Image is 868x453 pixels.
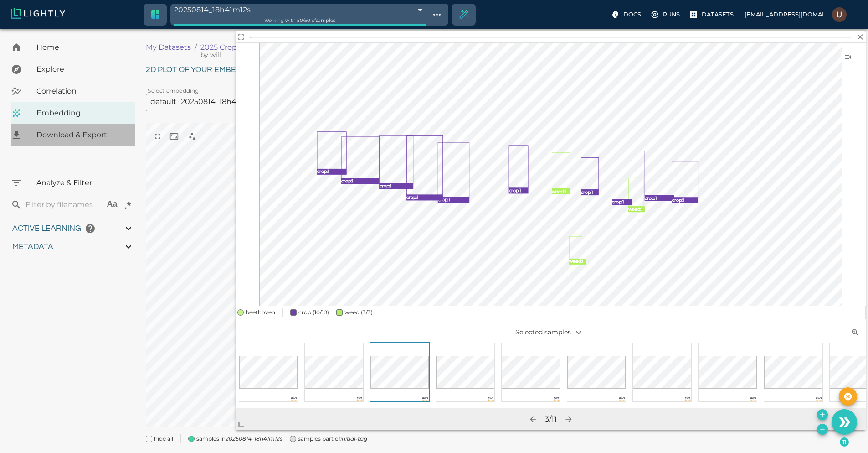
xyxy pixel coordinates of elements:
[36,64,128,75] span: Explore
[200,50,221,59] span: will (Aigen)
[317,169,329,174] text: crop : 1
[226,435,282,442] i: 20250814_18h41m12s
[182,126,202,146] div: select nearest neighbors when clicking
[341,178,353,183] text: crop : 1
[628,207,642,212] text: weed : 1
[104,197,120,213] button: use case sensitivity
[146,42,191,53] p: My Datasets
[195,42,197,53] li: /
[344,309,373,316] span: weed (3/3)
[645,196,657,201] text: crop : 1
[612,199,624,204] text: crop : 1
[107,199,118,210] div: Aa
[855,31,866,42] button: Close overlay
[623,10,641,19] p: Docs
[12,224,81,233] span: Active Learning
[146,42,613,53] nav: breadcrumb
[148,87,199,94] label: Select embedding
[166,128,182,145] button: reset and recenter camera
[817,424,828,435] button: Remove the selected 11 samples in-place from the tag 20250814_18h41m12s
[36,130,128,141] span: Download & Export
[438,197,450,202] text: crop : 1
[840,437,849,447] span: 11
[11,102,135,124] a: Embedding
[840,48,858,66] button: Show sample details
[663,10,680,19] p: Runs
[509,188,521,193] text: crop : 1
[236,31,246,42] button: View full details
[832,409,857,435] button: Use the 11 selected samples as the basis for your new tag
[429,7,445,22] button: Show tag tree
[36,108,128,119] span: Embedding
[196,434,282,443] span: samples in
[174,4,426,16] div: 20250814_18h41m12s
[11,58,135,80] a: Explore
[298,309,329,316] span: crop (10/10)
[839,387,857,406] button: Reset the selection of samples
[144,4,166,26] a: Switch to crop dataset
[12,243,53,251] span: Metadata
[81,219,99,238] button: help
[120,197,135,213] button: use regular expression
[11,124,135,146] a: Download
[379,183,391,188] text: crop : 1
[552,189,566,194] text: weed : 1
[200,42,362,53] p: 2025 Crop Pops Intrarow-2025-08-14-11-31-07
[11,8,65,19] img: Lightly
[36,86,128,97] span: Correlation
[569,259,583,264] text: weed : 1
[545,414,557,425] div: 3 / 11
[150,97,257,106] span: default_20250814_18h41m12s
[832,7,847,22] img: Usman Khan
[149,128,166,145] button: view in fullscreen
[406,195,418,200] text: crop : 1
[11,36,135,146] nav: explore, analyze, sample, metadata, embedding, correlations label, download your dataset
[340,435,367,442] i: initial-tag
[581,190,593,195] text: crop : 1
[36,42,128,53] span: Home
[146,61,854,79] h6: 2D plot of your embedding
[154,434,173,443] span: hide all
[672,198,683,203] text: crop : 1
[817,409,828,420] button: Add the selected 11 samples to in-place to the tag 20250814_18h41m12s
[26,198,101,212] input: search
[702,10,734,19] p: Datasets
[36,177,128,188] span: Analyze & Filter
[246,308,275,317] span: beethoven
[298,434,367,443] span: samples part of
[446,325,656,340] p: Selected samples
[453,4,475,26] div: Create selection
[745,10,828,19] p: [EMAIL_ADDRESS][DOMAIN_NAME]
[11,80,135,102] a: Correlation
[264,17,335,23] span: Working with 50 / 50 of samples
